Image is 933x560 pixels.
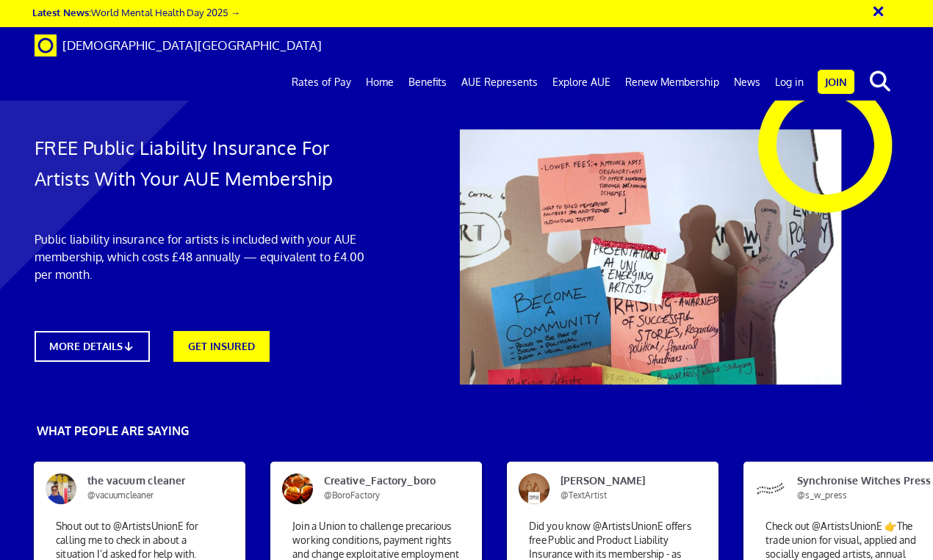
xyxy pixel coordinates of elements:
p: Public liability insurance for artists is included with your AUE membership, which costs £48 annu... [35,230,382,283]
span: @TextArtist [561,490,607,501]
a: Rates of Pay [284,64,359,101]
a: Explore AUE [545,64,618,101]
strong: Latest News: [32,6,91,18]
span: [PERSON_NAME] [550,473,691,503]
span: Creative_Factory_boro [313,473,454,503]
span: the vacuum cleaner [76,473,217,503]
a: Brand [DEMOGRAPHIC_DATA][GEOGRAPHIC_DATA] [24,27,333,64]
a: Latest News:World Mental Health Day 2025 → [32,6,240,18]
a: GET INSURED [173,331,270,362]
a: AUE Represents [454,64,545,101]
span: @s_w_press [797,490,847,501]
a: Benefits [401,64,454,101]
a: News [727,64,768,101]
a: Log in [768,64,811,101]
span: @BoroFactory [324,490,380,501]
button: search [857,66,902,97]
a: Join [818,70,854,94]
a: Home [359,64,401,101]
a: Renew Membership [618,64,727,101]
span: [DEMOGRAPHIC_DATA][GEOGRAPHIC_DATA] [62,37,322,53]
a: MORE DETAILS [35,331,151,362]
span: Synchronise Witches Press [786,473,927,503]
h1: FREE Public Liability Insurance For Artists With Your AUE Membership [35,132,382,194]
span: @vacuumcleaner [87,490,154,501]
